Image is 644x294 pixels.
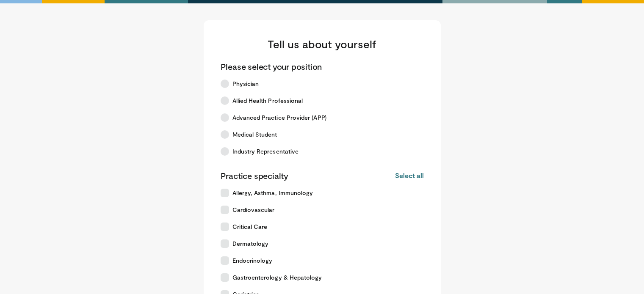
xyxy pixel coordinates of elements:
span: Physician [232,80,259,88]
h3: Tell us about yourself [221,37,424,51]
button: Select all [395,171,423,180]
span: Critical Care [232,223,268,231]
span: Allergy, Asthma, Immunology [232,189,313,197]
p: Practice specialty [221,170,288,181]
span: Dermatology [232,239,269,248]
span: Advanced Practice Provider (APP) [232,113,326,122]
span: Medical Student [232,130,277,139]
span: Endocrinology [232,256,273,265]
span: Industry Representative [232,147,299,156]
span: Gastroenterology & Hepatology [232,273,322,282]
p: Please select your position [221,61,322,72]
span: Cardiovascular [232,206,275,214]
span: Allied Health Professional [232,96,303,105]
